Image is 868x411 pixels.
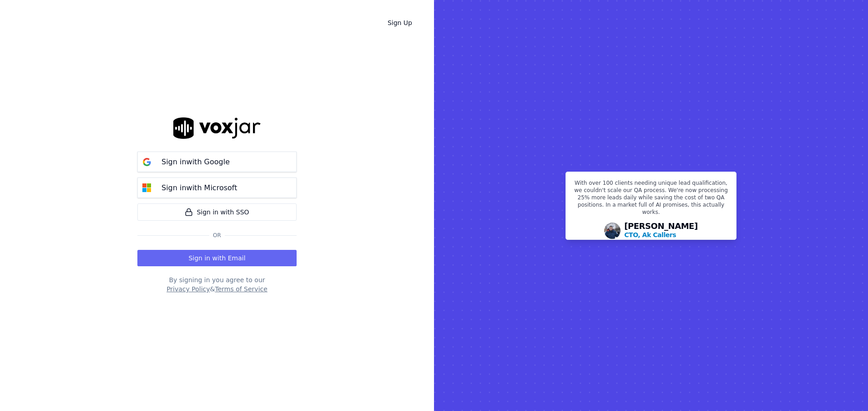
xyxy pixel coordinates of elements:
img: logo [173,117,261,139]
span: Or [209,232,225,239]
img: Avatar [604,223,621,239]
p: With over 100 clients needing unique lead qualification, we couldn't scale our QA process. We're ... [571,179,731,219]
img: microsoft Sign in button [138,179,156,197]
img: google Sign in button [138,153,156,171]
a: Sign in with SSO [137,203,297,221]
p: Sign in with Microsoft [161,183,237,193]
button: Privacy Policy [167,284,210,294]
button: Terms of Service [215,284,267,294]
button: Sign inwith Microsoft [137,178,297,198]
p: Sign in with Google [161,157,230,167]
a: Sign Up [380,15,419,31]
div: [PERSON_NAME] [624,222,698,239]
button: Sign inwith Google [137,152,297,172]
div: By signing in you agree to our & [137,275,297,294]
p: CTO, Ak Callers [624,230,676,239]
button: Sign in with Email [137,250,297,266]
